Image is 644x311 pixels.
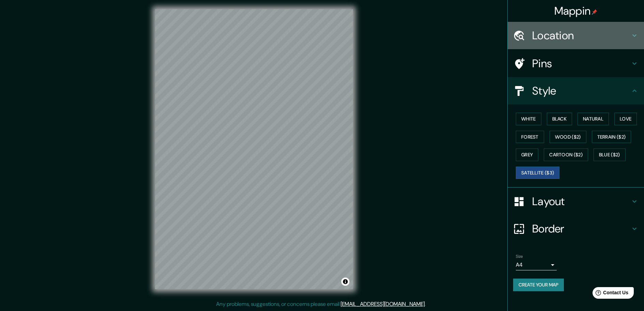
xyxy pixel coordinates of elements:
h4: Layout [532,195,630,208]
h4: Location [532,29,630,42]
div: Border [508,215,644,242]
div: . [427,300,428,308]
h4: Pins [532,57,630,70]
div: Pins [508,50,644,77]
button: Black [547,113,572,125]
img: pin-icon.png [592,9,597,15]
div: Location [508,22,644,49]
button: Satellite ($3) [516,167,559,179]
button: Create your map [513,279,564,291]
button: White [516,113,541,125]
button: Natural [578,113,609,125]
iframe: Help widget launcher [583,284,636,303]
button: Toggle attribution [341,278,349,286]
button: Grey [516,149,538,161]
div: . [426,300,427,308]
canvas: Map [155,9,353,289]
h4: Mappin [554,4,598,18]
div: A4 [516,259,557,270]
h4: Border [532,222,630,236]
button: Forest [516,131,544,143]
button: Blue ($2) [594,149,626,161]
button: Love [614,113,637,125]
button: Wood ($2) [550,131,586,143]
p: Any problems, suggestions, or concerns please email . [216,300,426,308]
div: Layout [508,188,644,215]
div: Style [508,77,644,104]
h4: Style [532,84,630,98]
label: Size [516,254,523,259]
a: [EMAIL_ADDRESS][DOMAIN_NAME] [341,300,425,308]
button: Terrain ($2) [592,131,631,143]
button: Cartoon ($2) [544,149,588,161]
